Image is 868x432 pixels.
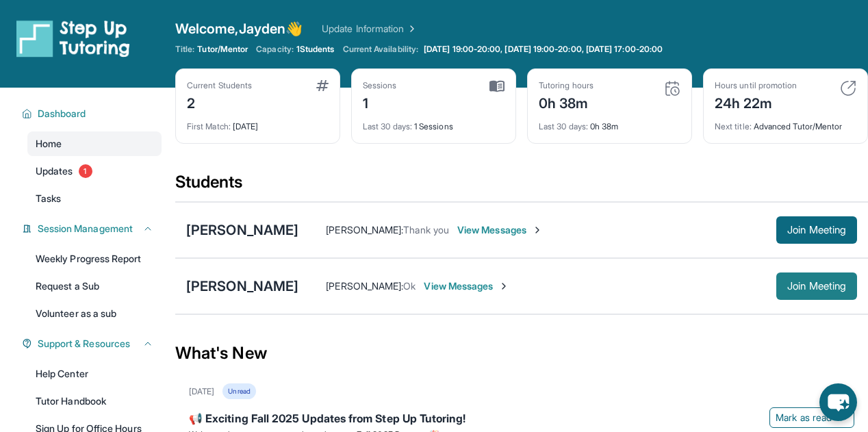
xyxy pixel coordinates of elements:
[343,44,418,55] span: Current Availability:
[222,383,255,399] div: Unread
[27,301,162,326] a: Volunteer as a sub
[715,80,797,91] div: Hours until promotion
[539,121,588,131] span: Last 30 days :
[296,44,335,55] span: 1 Students
[189,410,854,429] div: 📢 Exciting Fall 2025 Updates from Step Up Tutoring!
[27,361,162,386] a: Help Center
[38,337,130,351] span: Support & Resources
[32,337,153,351] button: Support & Resources
[175,323,868,383] div: What's New
[363,121,412,131] span: Last 30 days :
[424,279,509,293] span: View Messages
[421,44,665,55] a: [DATE] 19:00-20:00, [DATE] 19:00-20:00, [DATE] 17:00-20:00
[539,91,593,113] div: 0h 38m
[27,159,162,183] a: Updates1
[489,80,505,92] img: card
[403,224,449,236] span: Thank you
[316,80,329,91] img: card
[36,137,62,151] span: Home
[175,19,303,38] span: Welcome, Jayden 👋
[27,131,162,156] a: Home
[36,192,61,205] span: Tasks
[776,411,832,424] span: Mark as read
[16,19,130,58] img: logo
[424,44,663,55] span: [DATE] 19:00-20:00, [DATE] 19:00-20:00, [DATE] 17:00-20:00
[787,226,846,234] span: Join Meeting
[189,386,214,397] div: [DATE]
[776,272,857,300] button: Join Meeting
[187,121,231,131] span: First Match :
[186,277,298,296] div: [PERSON_NAME]
[787,282,846,290] span: Join Meeting
[326,224,403,236] span: [PERSON_NAME] :
[36,164,73,178] span: Updates
[715,91,797,113] div: 24h 22m
[27,274,162,298] a: Request a Sub
[363,91,397,113] div: 1
[186,220,298,240] div: [PERSON_NAME]
[38,107,86,120] span: Dashboard
[38,222,133,236] span: Session Management
[664,80,680,97] img: card
[175,44,194,55] span: Title:
[539,80,593,91] div: Tutoring hours
[363,80,397,91] div: Sessions
[363,113,505,132] div: 1 Sessions
[32,107,153,120] button: Dashboard
[769,407,854,428] button: Mark as read
[326,280,403,292] span: [PERSON_NAME] :
[404,22,418,36] img: Chevron Right
[32,222,153,236] button: Session Management
[27,186,162,211] a: Tasks
[776,216,857,244] button: Join Meeting
[539,113,680,132] div: 0h 38m
[403,280,416,292] span: Ok
[498,281,509,292] img: Chevron-Right
[187,113,329,132] div: [DATE]
[457,223,543,237] span: View Messages
[819,383,857,421] button: chat-button
[197,44,248,55] span: Tutor/Mentor
[27,246,162,271] a: Weekly Progress Report
[175,171,868,201] div: Students
[532,225,543,236] img: Chevron-Right
[322,22,418,36] a: Update Information
[715,113,856,132] div: Advanced Tutor/Mentor
[27,389,162,414] a: Tutor Handbook
[187,91,252,113] div: 2
[715,121,752,131] span: Next title :
[79,164,92,178] span: 1
[840,80,856,97] img: card
[256,44,294,55] span: Capacity:
[187,80,252,91] div: Current Students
